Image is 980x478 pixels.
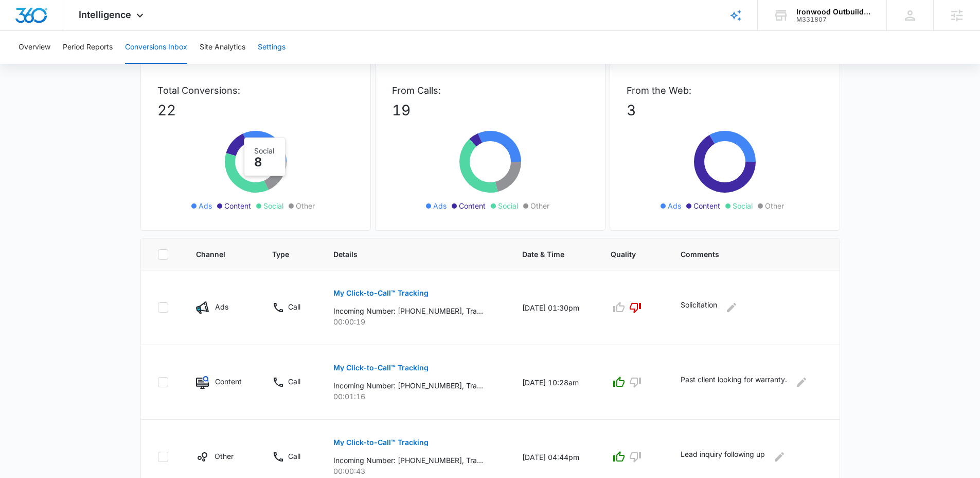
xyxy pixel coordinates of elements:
span: Channel [196,249,233,260]
button: Edit Comments [771,449,788,465]
p: My Click-to-Call™ Tracking [333,439,429,446]
span: Content [224,200,251,211]
p: 19 [392,99,589,121]
td: [DATE] 01:30pm [510,270,598,345]
button: Edit Comments [793,374,810,390]
p: Content [215,376,242,387]
p: 22 [157,99,354,121]
button: Period Reports [63,31,113,64]
div: account name [796,8,871,16]
button: My Click-to-Call™ Tracking [333,355,429,380]
span: Ads [199,200,212,211]
p: 00:01:16 [333,391,497,402]
span: Other [765,200,784,211]
span: Content [693,200,720,211]
p: Solicitation [681,299,717,316]
button: Overview [19,31,50,64]
span: Ads [433,200,447,211]
button: Edit Comments [723,299,740,316]
button: My Click-to-Call™ Tracking [333,281,429,305]
p: 3 [627,99,823,121]
button: My Click-to-Call™ Tracking [333,430,429,455]
p: 00:00:19 [333,316,497,327]
span: Content [459,200,486,211]
span: Ads [668,200,681,211]
button: Conversions Inbox [125,31,187,64]
span: Intelligence [79,9,131,20]
span: Other [530,200,549,211]
p: From Calls: [392,83,589,97]
span: Details [333,249,483,260]
span: Social [263,200,283,211]
p: From the Web: [627,83,823,97]
p: 00:00:43 [333,466,497,476]
p: Total Conversions: [157,83,354,97]
span: Other [296,200,315,211]
td: [DATE] 10:28am [510,345,598,420]
p: Call [288,301,300,312]
p: Incoming Number: [PHONE_NUMBER], Tracking Number: [PHONE_NUMBER], Ring To: [PHONE_NUMBER], Caller... [333,455,483,466]
p: Past client looking for warranty. [681,374,787,390]
button: Settings [258,31,286,64]
p: Incoming Number: [PHONE_NUMBER], Tracking Number: [PHONE_NUMBER], Ring To: [PHONE_NUMBER], Caller... [333,305,483,316]
button: Site Analytics [200,31,245,64]
p: My Click-to-Call™ Tracking [333,364,429,371]
span: Type [272,249,294,260]
p: My Click-to-Call™ Tracking [333,289,429,297]
p: Other [215,451,234,462]
span: Social [733,200,753,211]
span: Date & Time [522,249,571,260]
p: Call [288,376,300,387]
p: Ads [215,301,228,312]
p: Incoming Number: [PHONE_NUMBER], Tracking Number: [PHONE_NUMBER], Ring To: [PHONE_NUMBER], Caller... [333,380,483,391]
p: Call [288,451,300,462]
span: Comments [681,249,808,260]
span: Quality [611,249,641,260]
div: account id [796,16,871,23]
span: Social [498,200,518,211]
p: Lead inquiry following up [681,449,765,465]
